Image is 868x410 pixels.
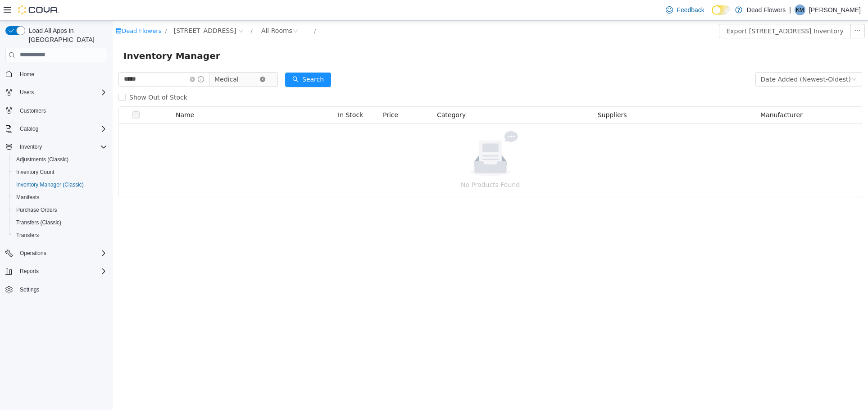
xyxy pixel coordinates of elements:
a: Home [16,69,38,80]
i: icon: close-circle [147,56,153,61]
i: icon: down [739,56,744,62]
span: Reports [16,266,107,277]
button: Adjustments (Classic) [9,153,111,166]
span: Transfers (Classic) [13,217,107,228]
span: Catalog [20,125,38,132]
span: Category [324,91,353,98]
a: Customers [16,105,50,116]
span: Inventory Manager (Classic) [13,179,107,190]
span: Operations [20,250,46,257]
span: Feedback [677,5,704,14]
button: icon: searchSearch [173,52,218,66]
img: Cova [18,5,59,14]
span: Catalog [16,123,107,134]
a: Manifests [13,192,43,203]
span: Load All Apps in [GEOGRAPHIC_DATA] [25,26,107,44]
span: Inventory [20,143,42,150]
span: Transfers [13,230,107,241]
span: Name [63,91,82,98]
span: Home [16,68,107,80]
i: icon: info-circle [85,55,91,62]
span: / [138,7,140,14]
span: Operations [16,248,107,259]
button: Catalog [2,123,111,135]
button: Manifests [9,191,111,204]
button: Inventory [16,141,45,152]
span: Suppliers [485,91,514,98]
i: icon: shop [3,7,9,13]
a: Transfers (Classic) [13,217,65,228]
span: Transfers (Classic) [16,219,61,226]
p: [PERSON_NAME] [809,5,861,15]
button: Catalog [16,123,42,134]
button: Transfers (Classic) [9,216,111,229]
button: icon: ellipsis [738,3,752,18]
p: | [789,5,791,15]
a: Purchase Orders [13,205,61,215]
button: Users [2,86,111,99]
span: Adjustments (Classic) [13,154,107,165]
a: Adjustments (Classic) [13,154,72,165]
span: Purchase Orders [16,206,57,214]
span: Manifests [13,192,107,203]
span: 855 Highway 105 [61,5,124,15]
span: In Stock [225,91,250,98]
span: Inventory [16,141,107,152]
input: Dark Mode [712,5,731,15]
a: Settings [16,284,43,295]
button: Reports [2,265,111,278]
div: Date Added (Newest-Oldest) [648,52,738,65]
button: Settings [2,283,111,296]
span: Medical [102,52,126,65]
span: Settings [16,284,107,295]
span: Inventory Count [16,169,55,176]
span: / [201,7,203,14]
span: Home [20,71,34,78]
span: Customers [20,107,46,114]
button: Operations [2,247,111,260]
button: Home [2,68,111,81]
button: Customers [2,104,111,117]
a: Inventory Manager (Classic) [13,179,87,190]
a: Feedback [662,1,708,19]
div: All Rooms [149,3,180,17]
span: Inventory Manager (Classic) [16,181,84,188]
span: KM [796,5,804,15]
span: Inventory Count [13,167,107,178]
a: Inventory Count [13,167,58,178]
button: Inventory Count [9,166,111,178]
span: Customers [16,105,107,116]
span: Adjustments (Classic) [16,156,68,163]
span: Manifests [16,194,39,201]
span: Price [270,91,286,98]
div: Kelly Moore [795,5,805,15]
span: Users [20,89,34,96]
button: Transfers [9,229,111,241]
a: icon: shopDead Flowers [3,7,49,14]
span: Transfers [16,232,39,239]
button: Users [16,87,37,98]
button: Inventory Manager (Classic) [9,178,111,191]
i: icon: close-circle [77,56,82,61]
button: Operations [16,248,50,259]
button: Purchase Orders [9,204,111,216]
p: No Products Found [17,159,738,169]
a: Transfers [13,230,42,241]
p: Dead Flowers [747,5,786,15]
span: Show Out of Stock [13,73,78,80]
span: Reports [20,268,39,275]
span: Purchase Orders [13,205,107,215]
button: Export [STREET_ADDRESS] Inventory [606,3,738,18]
button: Reports [16,266,42,277]
span: Settings [20,286,39,293]
nav: Complex example [5,64,107,320]
span: Users [16,87,107,98]
span: Inventory Manager [11,28,113,42]
span: / [52,7,54,14]
button: Inventory [2,141,111,153]
span: Manufacturer [648,91,690,98]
